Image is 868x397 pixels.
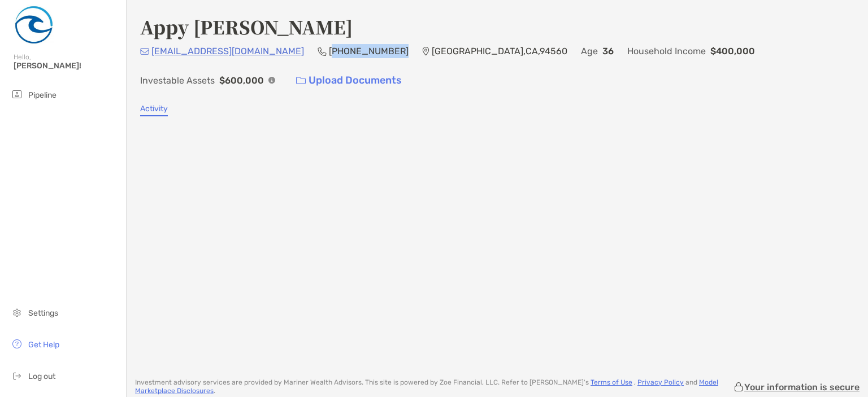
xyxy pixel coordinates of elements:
p: [EMAIL_ADDRESS][DOMAIN_NAME] [151,44,304,58]
p: Age [581,44,598,58]
p: Investable Assets [140,73,215,88]
p: [PHONE_NUMBER] [329,44,409,58]
h4: Appy [PERSON_NAME] [140,14,353,40]
img: Phone Icon [318,47,327,56]
img: Location Icon [422,47,429,56]
p: Investment advisory services are provided by Mariner Wealth Advisors . This site is powered by Zo... [135,378,733,395]
p: $600,000 [219,73,264,88]
span: Log out [28,372,55,381]
img: Email Icon [140,48,149,55]
a: Upload Documents [289,68,409,93]
p: Household Income [627,44,706,58]
img: pipeline icon [10,88,24,101]
img: Zoe Logo [14,5,54,45]
a: Terms of Use [591,378,632,386]
img: settings icon [10,306,24,319]
img: Info Icon [268,77,275,84]
span: Settings [28,308,58,318]
p: $400,000 [710,44,755,58]
a: Model Marketplace Disclosures [135,378,718,395]
a: Activity [140,104,168,116]
p: Your information is secure [744,382,860,392]
a: Privacy Policy [637,378,684,386]
p: [GEOGRAPHIC_DATA] , CA , 94560 [432,44,567,58]
span: [PERSON_NAME]! [14,61,119,71]
p: 36 [602,44,614,58]
img: button icon [296,77,306,85]
img: get-help icon [10,337,24,351]
span: Get Help [28,340,59,350]
span: Pipeline [28,90,57,100]
img: logout icon [10,369,24,382]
